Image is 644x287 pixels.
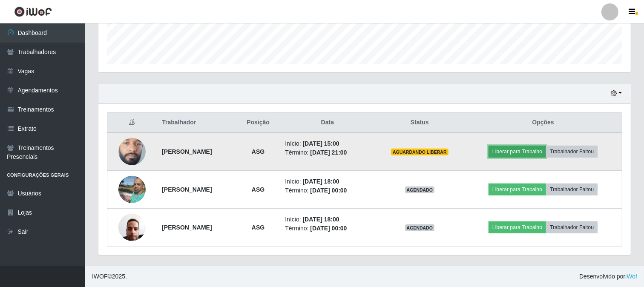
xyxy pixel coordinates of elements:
[405,187,435,193] span: AGENDADO
[489,146,546,158] button: Liberar para Trabalho
[92,273,108,280] span: IWOF
[489,184,546,195] button: Liberar para Trabalho
[303,216,339,223] time: [DATE] 18:00
[285,224,370,233] li: Término:
[92,272,127,281] span: © 2025 .
[579,272,637,281] span: Desenvolvido por
[625,273,637,280] a: iWof
[285,148,370,157] li: Término:
[464,113,622,133] th: Opções
[546,184,598,195] button: Trabalhador Faltou
[118,209,146,245] img: 1743172193212.jpeg
[252,224,264,231] strong: ASG
[489,221,546,233] button: Liberar para Trabalho
[375,113,465,133] th: Status
[405,224,435,231] span: AGENDADO
[391,149,448,155] span: AGUARDANDO LIBERAR
[546,221,598,233] button: Trabalhador Faltou
[285,177,370,186] li: Início:
[285,139,370,148] li: Início:
[310,187,347,194] time: [DATE] 00:00
[118,171,146,208] img: 1650917429067.jpeg
[162,224,212,231] strong: [PERSON_NAME]
[310,149,347,156] time: [DATE] 21:00
[310,225,347,232] time: [DATE] 00:00
[303,178,339,185] time: [DATE] 18:00
[285,215,370,224] li: Início:
[252,186,264,193] strong: ASG
[280,113,375,133] th: Data
[546,146,598,158] button: Trabalhador Faltou
[162,186,212,193] strong: [PERSON_NAME]
[14,6,52,17] img: CoreUI Logo
[252,148,264,155] strong: ASG
[157,113,236,133] th: Trabalhador
[236,113,280,133] th: Posição
[162,148,212,155] strong: [PERSON_NAME]
[118,121,146,182] img: 1745421855441.jpeg
[303,140,339,147] time: [DATE] 15:00
[285,186,370,195] li: Término:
